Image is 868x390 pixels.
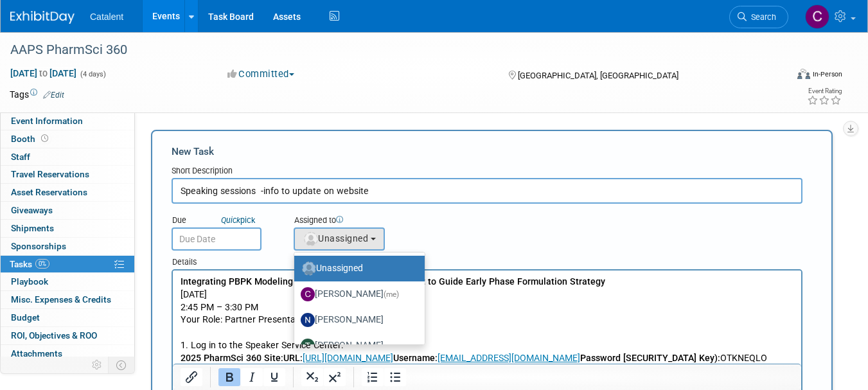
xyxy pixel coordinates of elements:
[1,327,134,344] a: ROI, Objectives & ROO
[1,148,134,166] a: Staff
[1,220,134,237] a: Shipments
[90,12,123,22] span: Catalent
[11,312,40,323] span: Budget
[11,205,53,215] span: Giveaways
[223,67,299,81] button: Committed
[11,276,48,287] span: Playbook
[797,69,810,79] img: Format-Inperson.png
[39,134,51,143] span: Booth not reserved yet
[11,152,30,162] span: Staff
[109,357,135,373] td: Toggle Event Tabs
[172,215,274,227] div: Due
[301,335,412,356] label: [PERSON_NAME]
[302,261,316,276] img: Unassigned-User-Icon.png
[11,348,62,359] span: Attachments
[1,345,134,362] a: Attachments
[812,69,842,79] div: In-Person
[301,313,315,327] img: N.jpg
[1,238,134,255] a: Sponsorships
[11,241,66,251] span: Sponsorships
[79,70,106,78] span: (4 days)
[181,368,202,386] button: Insert/edit link
[6,39,772,62] div: AAPS PharmSci 360
[1,309,134,326] a: Budget
[43,91,64,100] a: Edit
[362,368,384,386] button: Numbered list
[301,287,315,301] img: C.jpg
[221,215,240,225] i: Quick
[1,112,134,130] a: Event Information
[729,6,788,28] a: Search
[805,4,829,29] img: Christina Szendi
[263,368,285,386] button: Underline
[11,169,89,179] span: Travel Reservations
[10,88,64,101] td: Tags
[37,68,49,78] span: to
[294,215,437,227] div: Assigned to
[301,339,315,353] img: T.jpg
[11,187,87,197] span: Asset Reservations
[11,134,51,144] span: Booth
[172,227,261,251] input: Due Date
[1,130,134,148] a: Booth
[11,116,83,126] span: Event Information
[324,368,346,386] button: Superscript
[35,259,49,269] span: 0%
[294,227,385,251] button: Unassigned
[518,71,678,80] span: [GEOGRAPHIC_DATA], [GEOGRAPHIC_DATA]
[301,368,323,386] button: Subscript
[301,284,412,305] label: [PERSON_NAME]
[301,310,412,330] label: [PERSON_NAME]
[10,11,75,24] img: ExhibitDay
[11,223,54,233] span: Shipments
[303,233,368,244] span: Unassigned
[1,184,134,201] a: Asset Reservations
[11,330,97,341] span: ROI, Objectives & ROO
[10,67,77,79] span: [DATE] [DATE]
[1,256,134,273] a: Tasks0%
[218,215,258,226] a: Quickpick
[747,12,776,22] span: Search
[1,291,134,308] a: Misc. Expenses & Credits
[384,290,399,299] span: (me)
[1,273,134,290] a: Playbook
[384,368,406,386] button: Bullet list
[172,165,802,178] div: Short Description
[720,67,842,86] div: Event Format
[172,145,802,159] div: New Task
[10,259,49,269] span: Tasks
[172,251,802,269] div: Details
[241,368,263,386] button: Italic
[172,178,802,204] input: Name of task or a short description
[86,357,109,373] td: Personalize Event Tab Strip
[11,294,111,305] span: Misc. Expenses & Credits
[301,258,412,279] label: Unassigned
[807,88,842,94] div: Event Rating
[1,166,134,183] a: Travel Reservations
[1,202,134,219] a: Giveaways
[218,368,240,386] button: Bold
